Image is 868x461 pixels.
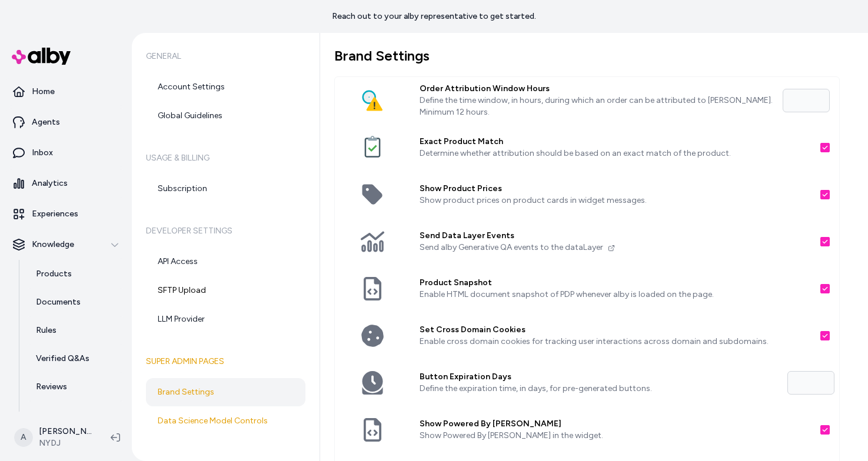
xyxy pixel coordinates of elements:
[146,248,305,276] a: API Access
[5,78,127,106] a: Home
[334,47,840,65] h1: Brand Settings
[32,147,53,159] p: Inbox
[332,11,536,22] p: Reach out to your alby representative to get started.
[420,195,811,206] p: Show product prices on product cards in widget messages.
[420,324,811,336] label: Set Cross Domain Cookies
[32,116,60,128] p: Agents
[420,383,778,395] p: Define the expiration time, in days, for pre-generated buttons.
[14,428,33,447] span: A
[420,289,811,300] p: Enable HTML document snapshot of PDP whenever alby is loaded on the page.
[420,430,811,442] p: Show Powered By [PERSON_NAME] in the widget.
[146,175,305,203] a: Subscription
[5,108,127,136] a: Agents
[24,260,127,288] a: Products
[420,418,811,430] label: Show Powered By [PERSON_NAME]
[5,200,127,228] a: Experiences
[146,276,305,305] a: SFTP Upload
[39,426,92,437] p: [PERSON_NAME]
[5,169,127,198] a: Analytics
[146,40,305,73] h6: General
[24,401,127,429] a: Survey Questions
[24,288,127,316] a: Documents
[146,305,305,333] a: LLM Provider
[420,230,811,242] label: Send Data Layer Events
[420,371,778,383] label: Button Expiration Days
[36,268,72,280] p: Products
[32,239,74,250] p: Knowledge
[420,136,811,148] label: Exact Product Match
[36,353,89,365] p: Verified Q&As
[420,277,811,289] label: Product Snapshot
[24,345,127,373] a: Verified Q&As
[420,336,811,348] p: Enable cross domain cookies for tracking user interactions across domain and subdomains.
[32,86,55,98] p: Home
[146,378,305,406] a: Brand Settings
[39,437,92,449] span: NYDJ
[5,230,127,259] button: Knowledge
[420,183,811,195] label: Show Product Prices
[146,102,305,130] a: Global Guidelines
[24,316,127,345] a: Rules
[36,409,104,421] p: Survey Questions
[146,142,305,175] h6: Usage & Billing
[420,148,811,159] p: Determine whether attribution should be based on an exact match of the product.
[420,242,811,253] p: Send alby Generative QA events to the dataLayer
[420,95,773,118] p: Define the time window, in hours, during which an order can be attributed to [PERSON_NAME]. Minim...
[146,345,305,378] h6: Super Admin Pages
[420,83,773,95] label: Order Attribution Window Hours
[36,381,67,393] p: Reviews
[36,296,81,308] p: Documents
[5,139,127,167] a: Inbox
[32,178,68,189] p: Analytics
[146,73,305,101] a: Account Settings
[36,325,56,336] p: Rules
[146,407,305,435] a: Data Science Model Controls
[12,48,71,65] img: alby Logo
[24,373,127,401] a: Reviews
[7,419,101,456] button: A[PERSON_NAME]NYDJ
[32,208,78,220] p: Experiences
[146,215,305,248] h6: Developer Settings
